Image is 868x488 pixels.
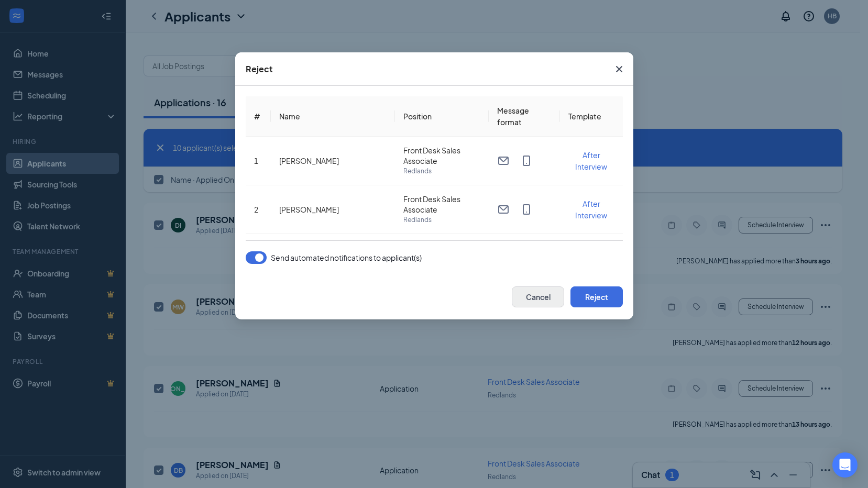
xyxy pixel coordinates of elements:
th: Template [559,96,622,137]
button: Cancel [512,286,564,307]
div: Open Intercom Messenger [832,452,858,478]
th: Message format [488,96,559,137]
td: [PERSON_NAME] [271,234,395,283]
svg: MobileSms [520,154,532,167]
button: After Interview [568,198,614,221]
button: After Interview [568,149,614,172]
span: Redlands [403,215,480,225]
svg: Cross [613,63,625,75]
span: Redlands [403,166,480,176]
svg: MobileSms [520,203,532,216]
button: Reject [570,286,623,307]
span: After Interview [575,150,607,171]
svg: Email [497,154,509,167]
td: [PERSON_NAME] [271,137,395,185]
div: Reject [246,63,273,75]
button: Close [605,52,633,86]
th: Position [394,96,488,137]
span: After Interview [575,199,607,220]
span: Send automated notifications to applicant(s) [271,251,422,264]
svg: Email [497,203,509,216]
span: 1 [254,156,258,165]
span: 2 [254,205,258,214]
th: Name [271,96,395,137]
td: [PERSON_NAME] [271,185,395,234]
span: Front Desk Sales Associate [403,145,480,166]
th: # [246,96,271,137]
span: Front Desk Sales Associate [403,194,480,215]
